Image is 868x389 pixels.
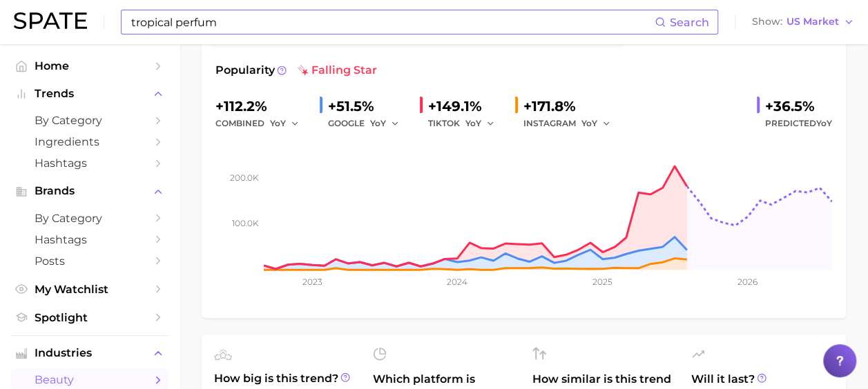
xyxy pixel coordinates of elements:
[691,371,833,388] span: Will it last?
[765,115,832,132] span: Predicted
[35,212,145,225] span: by Category
[14,12,87,29] img: SPATE
[130,10,655,34] input: Search here for a brand, industry, or ingredient
[447,277,467,287] tspan: 2024
[11,83,168,104] button: Trends
[35,347,145,359] span: Industries
[737,277,758,287] tspan: 2026
[11,307,168,328] a: Spotlight
[11,279,168,300] a: My Watchlist
[581,117,597,129] span: YoY
[270,115,300,132] button: YoY
[11,250,168,272] a: Posts
[35,88,145,100] span: Trends
[328,115,409,132] div: GOOGLE
[523,115,620,132] div: INSTAGRAM
[749,13,858,31] button: ShowUS Market
[765,95,832,117] div: +36.5%
[215,62,275,79] span: Popularity
[465,117,481,129] span: YoY
[35,311,145,324] span: Spotlight
[298,62,377,79] span: falling star
[35,373,145,386] span: beauty
[370,117,386,129] span: YoY
[592,277,613,287] tspan: 2025
[35,135,145,148] span: Ingredients
[11,343,168,363] button: Industries
[298,65,309,76] img: falling star
[35,233,145,246] span: Hashtags
[35,185,145,197] span: Brands
[215,95,309,117] div: +112.2%
[523,95,620,117] div: +171.8%
[428,115,504,132] div: TIKTOK
[670,16,709,29] span: Search
[302,277,322,287] tspan: 2023
[35,283,145,296] span: My Watchlist
[270,117,286,129] span: YoY
[11,110,168,131] a: by Category
[35,255,145,268] span: Posts
[752,18,782,26] span: Show
[11,131,168,152] a: Ingredients
[11,152,168,174] a: Hashtags
[35,157,145,170] span: Hashtags
[11,208,168,229] a: by Category
[370,115,400,132] button: YoY
[35,114,145,127] span: by Category
[328,95,409,117] div: +51.5%
[428,95,504,117] div: +149.1%
[11,229,168,250] a: Hashtags
[35,59,145,72] span: Home
[787,18,839,26] span: US Market
[11,181,168,201] button: Brands
[214,370,356,388] span: How big is this trend?
[465,115,495,132] button: YoY
[11,55,168,77] a: Home
[581,115,611,132] button: YoY
[816,118,832,128] span: YoY
[215,115,309,132] div: combined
